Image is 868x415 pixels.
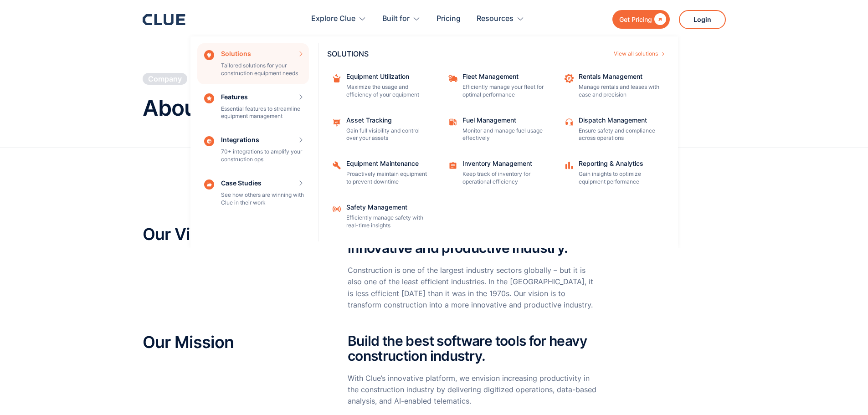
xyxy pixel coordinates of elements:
a: Pricing [437,5,461,33]
img: repairing box icon [332,73,342,83]
h2: Transform construction into a more innovative and productive industry. [348,225,598,256]
div: Dispatch Management [579,117,661,123]
a: Fuel ManagementMonitor and manage fuel usage effectively [443,113,550,147]
p: Proactively maintain equipment to prevent downtime [346,170,428,186]
div: Asset Tracking [346,117,428,123]
a: Reporting & AnalyticsGain insights to optimize equipment performance [560,156,667,190]
h2: Build the best software tools for heavy construction industry. [348,333,598,364]
a: Inventory ManagementKeep track of inventory for operational efficiency [443,156,550,190]
p: Keep track of inventory for operational efficiency [462,170,544,186]
div: Equipment Utilization [346,73,428,80]
p: Construction is one of the largest industry sectors globally – but it is also one of the least ef... [348,265,598,311]
div: Explore Clue [311,5,366,33]
div: Resources [477,5,514,33]
div: Resources [477,5,524,33]
img: Task checklist icon [448,160,458,170]
div: Fuel Management [462,117,544,123]
a: Get Pricing [612,10,670,29]
div: Rentals Management [579,73,661,80]
p: Efficiently manage safety with real-time insights [346,214,428,230]
div: Built for [382,5,421,33]
div: Built for [382,5,410,33]
p: Ensure safety and compliance across operations [579,127,661,143]
a: Fleet ManagementEfficiently manage your fleet for optimal performance [443,69,550,103]
div: Inventory Management [462,160,544,167]
div: Safety Management [346,204,428,210]
a: Login [679,10,726,29]
a: Safety ManagementEfficiently manage safety with real-time insights [327,200,434,234]
p: Efficiently manage your fleet for optimal performance [462,83,544,99]
nav: Explore Clue [143,34,726,248]
div: Equipment Maintenance [346,160,428,167]
h2: Our Mission [143,333,320,352]
p: Maximize the usage and efficiency of your equipment [346,83,428,99]
img: analytics icon [564,160,574,170]
img: repair icon image [564,73,574,83]
a: Equipment MaintenanceProactively maintain equipment to prevent downtime [327,156,434,190]
div: SOLUTIONS [327,50,609,57]
p: Gain insights to optimize equipment performance [579,170,661,186]
div: Get Pricing [619,14,652,25]
a: Equipment UtilizationMaximize the usage and efficiency of your equipment [327,69,434,103]
div: Fleet Management [462,73,544,80]
img: fleet fuel icon [448,117,458,127]
img: Customer support icon [564,117,574,127]
div: Reporting & Analytics [579,160,661,167]
img: internet signal icon [332,204,342,214]
a: View all solutions [614,51,664,56]
a: Rentals ManagementManage rentals and leases with ease and precision [560,69,667,103]
p: Monitor and manage fuel usage effectively [462,127,544,143]
a: Dispatch ManagementEnsure safety and compliance across operations [560,113,667,147]
div:  [652,14,666,25]
img: Maintenance management icon [332,117,342,127]
img: fleet repair icon [448,73,458,83]
a: Asset TrackingGain full visibility and control over your assets [327,113,434,147]
div: Explore Clue [311,5,355,33]
p: With Clue’s innovative platform, we envision increasing productivity in the construction industry... [348,373,598,407]
img: Repairing icon [332,160,342,170]
p: Manage rentals and leases with ease and precision [579,83,661,99]
p: Gain full visibility and control over your assets [346,127,428,143]
div: View all solutions [614,51,658,56]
